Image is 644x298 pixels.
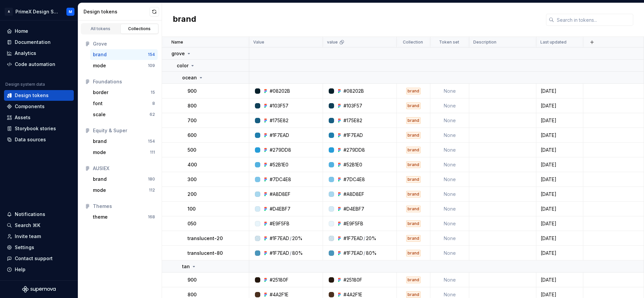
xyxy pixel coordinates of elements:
[15,103,45,110] div: Components
[366,250,377,256] div: 80%
[93,127,155,134] div: Equity & Super
[187,250,223,256] p: translucent-80
[84,8,150,15] div: Design tokens
[148,139,155,144] div: 154
[270,176,291,183] div: #7DC4E8
[15,233,41,240] div: Invite team
[84,26,117,31] div: All tokens
[1,4,76,19] button: APrimeX Design SystemM
[187,291,197,298] p: 800
[148,52,155,57] div: 154
[93,78,155,85] div: Foundations
[171,40,183,45] p: Name
[4,253,74,264] button: Contact support
[4,26,74,36] a: Home
[93,214,108,220] div: theme
[430,273,469,287] td: None
[90,109,158,120] button: scale62
[253,40,264,45] p: Value
[537,220,583,227] div: [DATE]
[430,143,469,157] td: None
[90,87,158,98] button: border15
[187,191,197,198] p: 200
[343,102,362,109] div: #103F57
[537,88,583,94] div: [DATE]
[270,191,290,198] div: #A8D8EF
[430,157,469,172] td: None
[15,61,55,68] div: Code automation
[537,176,583,183] div: [DATE]
[187,88,197,94] p: 900
[90,147,158,158] button: mode111
[270,132,289,139] div: #1F7EAD
[406,206,421,212] div: brand
[270,220,289,227] div: #E9F5FB
[343,235,363,242] div: #1F7EAD
[430,113,469,128] td: None
[187,117,197,124] p: 700
[15,222,40,229] div: Search ⌘K
[406,176,421,183] div: brand
[15,266,25,273] div: Help
[270,102,288,109] div: #103F57
[270,250,289,256] div: #1F7EAD
[187,220,196,227] p: 050
[290,235,291,242] div: /
[473,40,496,45] p: Description
[270,206,290,212] div: #D4EBF7
[537,235,583,242] div: [DATE]
[4,101,74,112] a: Components
[343,132,363,139] div: #1F7EAD
[4,209,74,220] button: Notifications
[93,51,107,58] div: brand
[150,112,155,117] div: 62
[343,176,365,183] div: #7DC4E8
[537,191,583,198] div: [DATE]
[15,28,28,34] div: Home
[5,82,45,87] div: Design system data
[292,235,303,242] div: 20%
[537,147,583,153] div: [DATE]
[93,138,107,145] div: brand
[177,62,189,69] p: color
[90,185,158,196] button: mode112
[15,125,56,132] div: Storybook stories
[93,89,108,96] div: border
[537,102,583,109] div: [DATE]
[406,191,421,198] div: brand
[343,117,362,124] div: #175E82
[540,40,567,45] p: Last updated
[90,49,158,60] button: brand154
[93,62,106,69] div: mode
[90,98,158,109] button: font8
[537,206,583,212] div: [DATE]
[537,291,583,298] div: [DATE]
[187,176,197,183] p: 300
[4,242,74,253] a: Settings
[537,132,583,139] div: [DATE]
[152,101,155,106] div: 8
[537,161,583,168] div: [DATE]
[90,60,158,71] button: mode109
[537,250,583,256] div: [DATE]
[15,136,46,143] div: Data sources
[90,212,158,222] button: theme168
[430,187,469,202] td: None
[430,172,469,187] td: None
[182,74,197,81] p: ocean
[406,161,421,168] div: brand
[4,112,74,123] a: Assets
[343,206,364,212] div: #D4EBF7
[187,235,223,242] p: translucent-20
[430,98,469,113] td: None
[187,147,196,153] p: 500
[270,291,288,298] div: #4A2F1E
[93,41,155,47] div: Grove
[15,244,34,251] div: Settings
[439,40,459,45] p: Token set
[187,277,197,283] p: 900
[93,176,107,182] div: brand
